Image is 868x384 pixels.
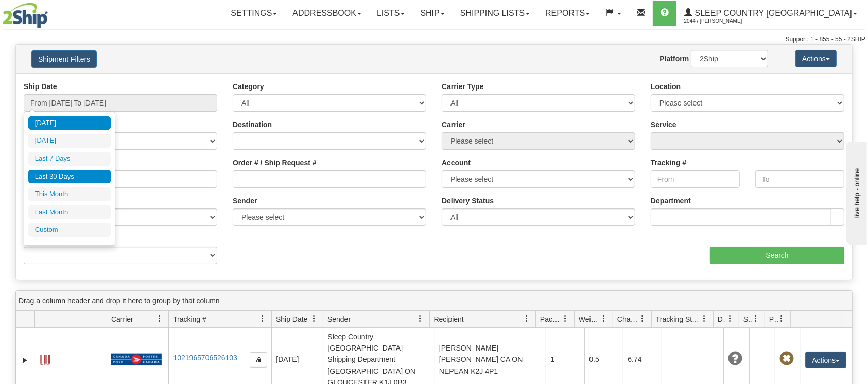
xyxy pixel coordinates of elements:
[595,310,613,327] a: Weight filter column settings
[412,1,452,26] a: Ship
[28,116,111,130] li: [DATE]
[779,352,794,366] span: Pickup Not Assigned
[173,314,206,324] span: Tracking #
[651,119,676,130] label: Service
[557,310,574,327] a: Packages filter column settings
[684,16,761,26] span: 2044 / [PERSON_NAME]
[3,3,48,28] img: logo2044.jpg
[24,81,57,92] label: Ship Date
[773,310,790,327] a: Pickup Status filter column settings
[434,314,464,324] span: Recipient
[285,1,369,26] a: Addressbook
[223,1,285,26] a: Settings
[327,314,351,324] span: Sender
[518,310,535,327] a: Recipient filter column settings
[676,1,865,26] a: Sleep Country [GEOGRAPHIC_DATA] 2044 / [PERSON_NAME]
[442,196,494,206] label: Delivery Status
[254,310,271,327] a: Tracking # filter column settings
[844,139,867,245] iframe: chat widget
[3,35,865,44] div: Support: 1 - 855 - 55 - 2SHIP
[28,170,111,184] li: Last 30 Days
[692,9,852,18] span: Sleep Country [GEOGRAPHIC_DATA]
[412,310,429,327] a: Sender filter column settings
[233,196,257,206] label: Sender
[651,158,686,168] label: Tracking #
[28,134,111,148] li: [DATE]
[369,1,412,26] a: Lists
[305,310,323,327] a: Ship Date filter column settings
[651,196,691,206] label: Department
[747,310,765,327] a: Shipment Issues filter column settings
[721,310,739,327] a: Delivery Status filter column settings
[769,314,778,324] span: Pickup Status
[173,354,237,362] a: 1021965706526103
[634,310,651,327] a: Charge filter column settings
[795,50,837,67] button: Actions
[233,158,317,168] label: Order # / Ship Request #
[111,353,162,366] img: 20 - Canada Post
[276,314,307,324] span: Ship Date
[540,314,562,324] span: Packages
[453,1,537,26] a: Shipping lists
[651,81,681,92] label: Location
[8,9,95,16] div: live help - online
[718,314,726,324] span: Delivery Status
[728,352,742,366] span: Unknown
[28,187,111,201] li: This Month
[805,352,846,368] button: Actions
[656,314,701,324] span: Tracking Status
[696,310,713,327] a: Tracking Status filter column settings
[617,314,639,324] span: Charge
[233,119,272,130] label: Destination
[442,158,471,168] label: Account
[151,310,168,327] a: Carrier filter column settings
[537,1,598,26] a: Reports
[20,355,30,365] a: Expand
[579,314,600,324] span: Weight
[755,170,844,188] input: To
[233,81,264,92] label: Category
[16,291,852,311] div: grid grouping header
[31,50,97,68] button: Shipment Filters
[651,170,740,188] input: From
[111,314,133,324] span: Carrier
[743,314,752,324] span: Shipment Issues
[442,119,465,130] label: Carrier
[28,223,111,237] li: Custom
[442,81,483,92] label: Carrier Type
[28,205,111,219] li: Last Month
[710,247,844,264] input: Search
[250,352,267,368] button: Copy to clipboard
[28,152,111,166] li: Last 7 Days
[40,351,50,367] a: Label
[659,54,689,64] label: Platform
